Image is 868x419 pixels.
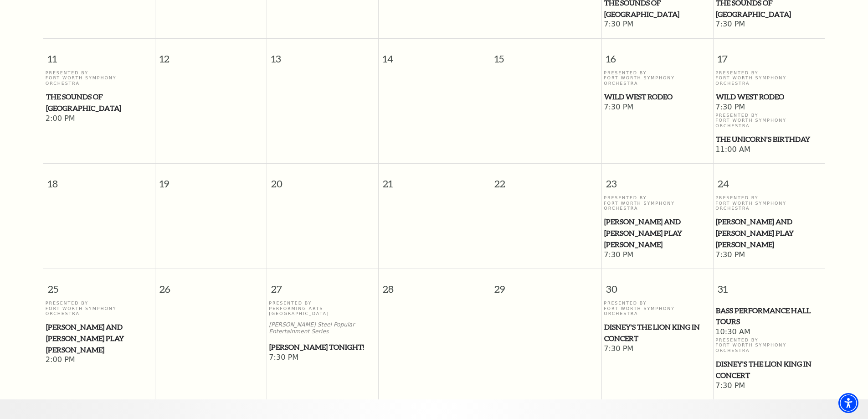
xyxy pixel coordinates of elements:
a: The Unicorn's Birthday [715,134,822,145]
a: Stas Chernyshev and Joshua Elmore Play Strauss [715,216,822,250]
span: 7:30 PM [604,103,711,113]
span: 7:30 PM [604,20,711,30]
span: 7:30 PM [715,381,822,391]
span: 19 [155,164,267,195]
p: Presented By Fort Worth Symphony Orchestra [46,300,153,316]
a: Mark Twain Tonight! [269,341,376,353]
span: 25 [43,269,155,300]
span: 20 [267,164,378,195]
span: 7:30 PM [715,20,822,30]
p: Presented By Fort Worth Symphony Orchestra [715,113,822,128]
span: 16 [602,39,713,70]
p: Presented By Fort Worth Symphony Orchestra [604,195,711,211]
span: 7:30 PM [604,250,711,260]
span: 13 [267,39,378,70]
a: Disney's The Lion King in Concert [604,321,711,344]
p: Presented By Fort Worth Symphony Orchestra [715,195,822,211]
span: Bass Performance Hall Tours [716,305,822,327]
span: Wild West Rodeo [716,91,822,103]
span: 23 [602,164,713,195]
span: 27 [267,269,378,300]
span: 17 [714,39,825,70]
div: Accessibility Menu [838,393,858,413]
p: [PERSON_NAME] Steel Popular Entertainment Series [269,321,376,335]
span: [PERSON_NAME] Tonight! [269,341,375,353]
span: 22 [490,164,601,195]
span: 11:00 AM [715,145,822,155]
span: 10:30 AM [715,327,822,337]
span: Wild West Rodeo [604,91,710,103]
span: [PERSON_NAME] and [PERSON_NAME] Play [PERSON_NAME] [46,321,152,355]
span: 14 [379,39,490,70]
span: 12 [155,39,267,70]
span: 2:00 PM [46,114,153,124]
span: 24 [714,164,825,195]
span: 7:30 PM [269,353,376,363]
span: 7:30 PM [715,250,822,260]
span: 2:00 PM [46,355,153,365]
p: Presented By Performing Arts [GEOGRAPHIC_DATA] [269,300,376,316]
p: Presented By Fort Worth Symphony Orchestra [604,300,711,316]
span: The Unicorn's Birthday [716,134,822,145]
span: 30 [602,269,713,300]
span: 28 [379,269,490,300]
span: [PERSON_NAME] and [PERSON_NAME] Play [PERSON_NAME] [716,216,822,250]
a: Stas Chernyshev and Joshua Elmore Play Strauss [604,216,711,250]
span: 31 [714,269,825,300]
a: Disney's The Lion King in Concert [715,358,822,381]
a: Stas Chernyshev and Joshua Elmore Play Strauss [46,321,153,355]
span: Disney's The Lion King in Concert [604,321,710,344]
p: Presented By Fort Worth Symphony Orchestra [715,70,822,86]
p: Presented By Fort Worth Symphony Orchestra [604,70,711,86]
span: Disney's The Lion King in Concert [716,358,822,381]
span: 11 [43,39,155,70]
p: Presented By Fort Worth Symphony Orchestra [715,337,822,353]
span: [PERSON_NAME] and [PERSON_NAME] Play [PERSON_NAME] [604,216,710,250]
span: 7:30 PM [715,103,822,113]
span: 18 [43,164,155,195]
a: Wild West Rodeo [715,91,822,103]
span: 21 [379,164,490,195]
span: 7:30 PM [604,344,711,354]
span: 15 [490,39,601,70]
a: The Sounds of Paris [46,91,153,114]
span: The Sounds of [GEOGRAPHIC_DATA] [46,91,152,114]
span: 26 [155,269,267,300]
span: 29 [490,269,601,300]
a: Bass Performance Hall Tours [715,305,822,327]
p: Presented By Fort Worth Symphony Orchestra [46,70,153,86]
a: Wild West Rodeo [604,91,711,103]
